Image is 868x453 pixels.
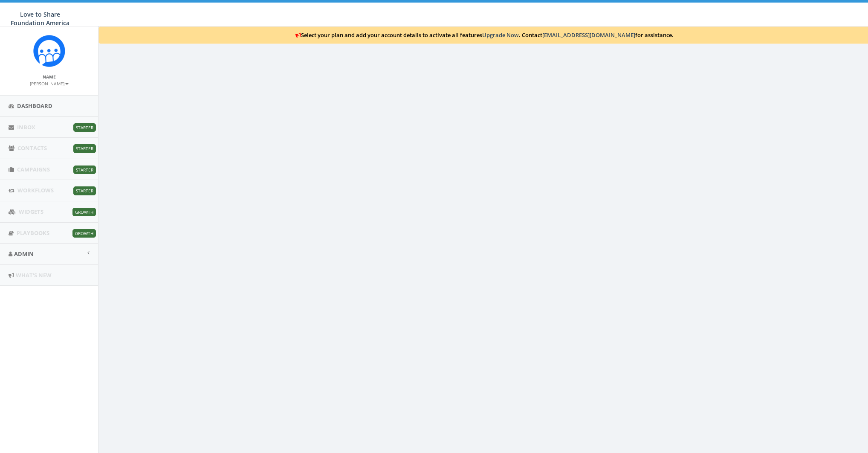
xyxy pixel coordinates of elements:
[33,35,65,67] img: Rally_Corp_Icon.png
[30,81,69,87] small: [PERSON_NAME]
[73,123,96,132] span: Starter
[43,74,56,80] small: Name
[482,31,519,39] a: Upgrade Now
[73,186,96,195] span: Starter
[11,10,69,27] span: Love to Share Foundation America
[73,144,96,153] span: Starter
[14,250,34,258] span: Admin
[72,229,96,238] span: Growth
[73,166,96,174] span: Starter
[542,31,635,39] a: [EMAIL_ADDRESS][DOMAIN_NAME]
[72,208,96,216] span: Growth
[17,102,52,110] span: Dashboard
[30,79,69,87] a: [PERSON_NAME]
